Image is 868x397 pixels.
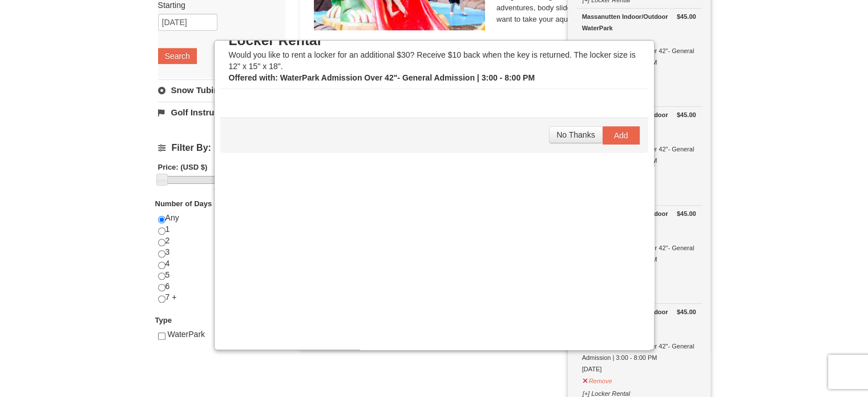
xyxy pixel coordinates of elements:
button: Add [603,126,640,145]
div: Any 1 2 3 4 5 6 7 + [158,212,285,315]
div: Would you like to rent a locker for an additional $30? Receive $10 back when the key is returned.... [229,32,640,83]
button: Remove [582,372,613,387]
span: Add [614,131,628,140]
a: Snow Tubing [158,79,285,101]
strong: Price: (USD $) [158,163,208,171]
h4: Filter By: [158,143,285,153]
strong: $45.00 [677,208,696,219]
button: No Thanks [549,126,602,143]
strong: $45.00 [677,11,696,22]
span: WaterPark [167,330,205,339]
strong: Number of Days [155,199,212,208]
strong: Type [155,316,172,324]
strong: $45.00 [677,306,696,318]
a: Golf Instruction [158,102,285,123]
div: Massanutten Indoor/Outdoor WaterPark [582,11,696,34]
label: - [158,184,285,195]
strong: $45.00 [677,109,696,121]
div: WaterPark Admission Over 42"- General Admission | 3:00 - 8:00 PM [DATE] [582,11,696,79]
span: Offered with [229,73,276,82]
span: No Thanks [556,130,595,139]
h3: Locker Rental [229,32,640,49]
button: Search [158,48,197,64]
strong: : WaterPark Admission Over 42"- General Admission | 3:00 - 8:00 PM [229,73,535,82]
